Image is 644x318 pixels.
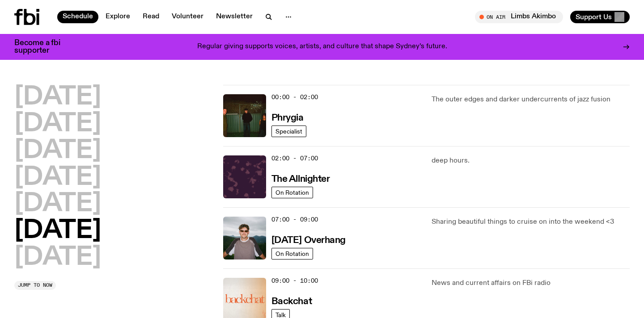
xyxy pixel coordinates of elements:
span: 07:00 - 09:00 [271,215,318,224]
p: The outer edges and darker undercurrents of jazz fusion [432,94,630,105]
button: Jump to now [14,281,56,290]
img: Harrie Hastings stands in front of cloud-covered sky and rolling hills. He's wearing sunglasses a... [223,217,266,259]
a: [DATE] Overhang [271,234,346,245]
button: Support Us [570,11,630,23]
span: 02:00 - 07:00 [271,154,318,163]
span: Talk [275,311,286,318]
a: Read [137,11,165,23]
span: On Rotation [275,250,309,257]
h3: [DATE] Overhang [271,236,346,245]
span: Support Us [576,13,612,21]
button: [DATE] [14,112,101,137]
button: [DATE] [14,165,101,190]
span: 09:00 - 10:00 [271,276,318,285]
span: Specialist [275,128,302,134]
p: deep hours. [432,155,630,166]
a: Phrygia [271,112,304,123]
img: A greeny-grainy film photo of Bela, John and Bindi at night. They are standing in a backyard on g... [223,94,266,137]
button: [DATE] [14,138,101,163]
h3: The Allnighter [271,175,330,184]
a: Schedule [57,11,98,23]
p: News and current affairs on FBi radio [432,278,630,289]
a: Backchat [271,295,312,306]
a: On Rotation [271,187,313,198]
p: Sharing beautiful things to cruise on into the weekend <3 [432,217,630,227]
span: 00:00 - 02:00 [271,93,318,101]
button: On AirLimbs Akimbo [475,11,563,23]
a: On Rotation [271,248,313,259]
a: Newsletter [211,11,258,23]
button: [DATE] [14,192,101,217]
button: [DATE] [14,218,101,243]
h3: Become a fbi supporter [14,39,72,54]
a: Explore [100,11,136,23]
span: Jump to now [18,283,52,288]
button: [DATE] [14,245,101,270]
a: Specialist [271,126,306,137]
p: Regular giving supports voices, artists, and culture that shape Sydney’s future. [197,43,447,51]
button: [DATE] [14,85,101,110]
a: Volunteer [166,11,209,23]
h3: Backchat [271,297,312,306]
h3: Phrygia [271,113,304,123]
span: On Rotation [275,189,309,196]
a: The Allnighter [271,173,330,184]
